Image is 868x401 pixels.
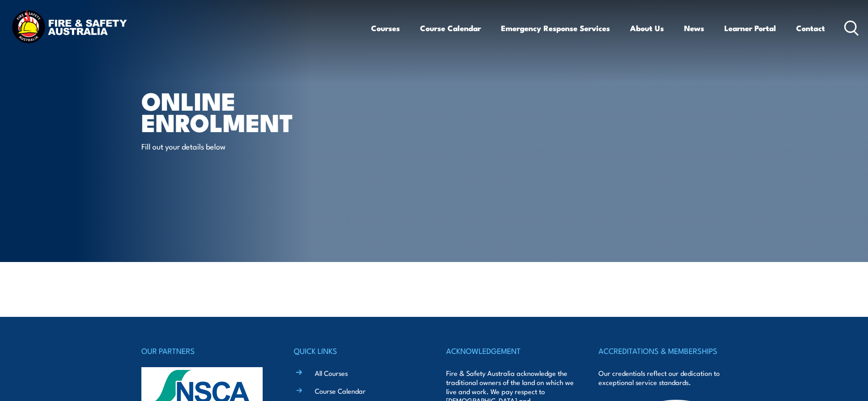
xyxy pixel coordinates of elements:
a: News [684,16,704,40]
a: Courses [371,16,400,40]
a: All Courses [315,368,348,378]
h4: QUICK LINKS [294,344,422,357]
a: Course Calendar [315,386,366,396]
p: Our credentials reflect our dedication to exceptional service standards. [598,369,727,387]
a: Course Calendar [420,16,481,40]
p: Fill out your details below [141,141,308,151]
h1: Online Enrolment [141,90,367,132]
a: Contact [796,16,825,40]
a: About Us [630,16,664,40]
a: Learner Portal [724,16,776,40]
h4: ACKNOWLEDGEMENT [446,344,574,357]
h4: ACCREDITATIONS & MEMBERSHIPS [598,344,727,357]
a: Emergency Response Services [501,16,610,40]
h4: OUR PARTNERS [141,344,270,357]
